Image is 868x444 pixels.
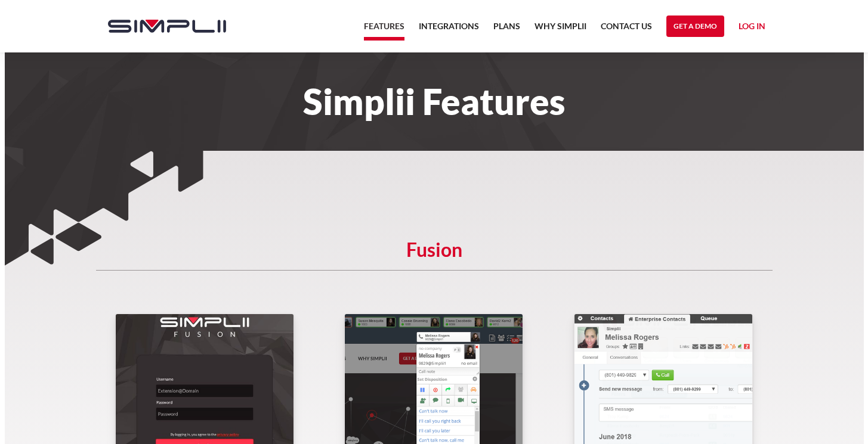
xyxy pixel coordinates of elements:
[96,88,773,114] h1: Simplii Features
[108,20,226,33] img: Simplii
[493,19,520,41] a: Plans
[666,15,724,37] a: Get a Demo
[601,19,652,41] a: Contact US
[419,19,479,41] a: Integrations
[739,19,765,37] a: Log in
[96,244,773,271] h5: Fusion
[535,19,586,41] a: Why Simplii
[364,19,404,41] a: Features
